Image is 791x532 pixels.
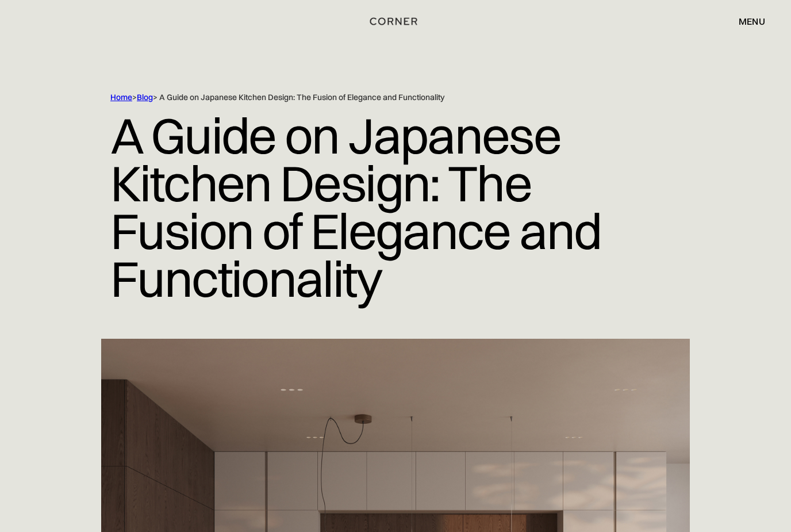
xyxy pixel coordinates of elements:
[110,103,681,312] h1: A Guide on Japanese Kitchen Design: The Fusion of Elegance and Functionality
[739,17,765,26] div: menu
[110,92,651,103] div: > > A Guide on Japanese Kitchen Design: The Fusion of Elegance and Functionality
[727,12,765,31] div: menu
[137,92,153,102] a: Blog
[356,14,436,29] a: home
[110,92,132,102] a: Home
